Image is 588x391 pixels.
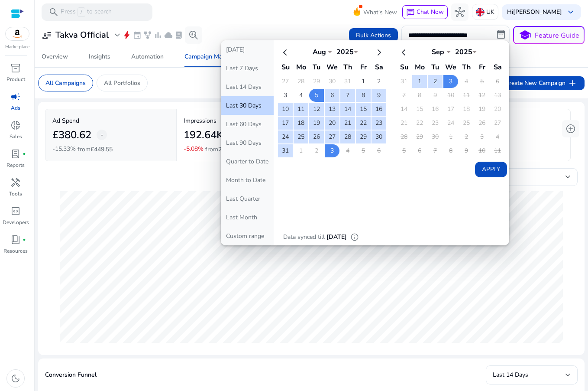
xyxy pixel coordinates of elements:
span: / [78,7,85,17]
span: book_4 [10,235,21,245]
span: lab_profile [10,149,21,159]
span: expand_more [112,30,123,40]
span: fiber_manual_record [23,152,26,156]
span: Chat Now [417,8,444,16]
button: Bulk Actions [349,28,398,42]
button: hub [451,3,468,21]
p: Impressions [184,116,300,125]
span: handyman [10,177,21,188]
p: -15.33% [52,146,76,152]
p: -5.08% [184,146,204,152]
img: uk.svg [476,8,485,16]
button: Last 30 Days [221,96,274,115]
div: Insights [89,54,110,60]
span: search_insights [188,30,199,40]
button: Last 14 Days [221,78,274,96]
button: add_circle [562,120,579,137]
div: 2025 [451,47,477,57]
button: Create New Campaignadd [498,76,585,90]
p: Reports [6,161,25,169]
span: Last 14 Days [493,371,528,379]
span: 202.96K [218,145,241,153]
div: Campaign Manager [184,54,239,60]
h2: £380.62 [52,129,91,141]
span: fiber_manual_record [23,238,26,241]
span: info [350,233,359,241]
h5: Conversion Funnel [45,371,97,379]
button: [DATE] [221,40,274,59]
button: Custom range [221,227,274,245]
span: donut_small [10,120,21,130]
button: Last 7 Days [221,59,274,78]
p: Press to search [61,7,112,17]
span: school [519,29,531,42]
h3: Takva Official [55,30,109,40]
button: schoolFeature Guide [513,26,585,44]
b: [PERSON_NAME] [513,8,562,16]
span: inventory_2 [10,63,21,73]
p: All Campaigns [45,78,86,88]
span: keyboard_arrow_down [565,7,576,17]
button: chatChat Now [402,5,448,19]
span: cloud [164,31,173,39]
p: All Portfolios [104,78,140,88]
span: hub [455,7,465,17]
span: add_circle [565,124,576,134]
p: Sales [10,133,22,140]
span: user_attributes [42,30,52,40]
span: - [100,130,103,140]
img: amazon.svg [6,27,29,40]
button: Quarter to Date [221,152,274,171]
span: bolt [123,31,131,39]
span: lab_profile [174,31,183,39]
span: chat [406,8,415,17]
p: Data synced till [283,232,325,242]
p: Resources [3,247,28,255]
div: Aug [306,47,332,57]
div: Automation [131,54,164,60]
p: UK [486,4,494,20]
p: Feature Guide [535,30,579,41]
p: Product [6,75,25,83]
p: Tools [9,190,22,198]
p: Hi [507,9,562,15]
span: family_history [143,31,152,39]
button: Last Month [221,208,274,227]
button: search_insights [185,26,202,44]
div: Overview [42,54,68,60]
p: Marketplace [5,44,29,50]
span: Bulk Actions [356,31,391,40]
span: event [133,31,142,39]
span: search [48,7,59,17]
p: Ads [11,104,20,112]
p: [DATE] [326,232,347,242]
button: Last 60 Days [221,115,274,134]
span: £449.55 [90,145,113,153]
p: Ad Spend [52,116,169,125]
span: campaign [10,91,21,102]
span: bar_chart [154,31,162,39]
div: 2025 [332,47,358,57]
span: dark_mode [10,373,21,384]
span: Create New Campaign [505,78,578,88]
h2: 192.64K [184,129,223,141]
span: What's New [363,5,397,20]
button: Last Quarter [221,189,274,208]
p: from [78,145,113,154]
span: code_blocks [10,206,21,216]
button: Month to Date [221,171,274,189]
p: from [205,145,241,154]
span: add [567,78,578,88]
button: Last 90 Days [221,134,274,152]
p: Developers [3,218,29,226]
button: Apply [475,162,507,177]
div: Sep [425,47,451,57]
